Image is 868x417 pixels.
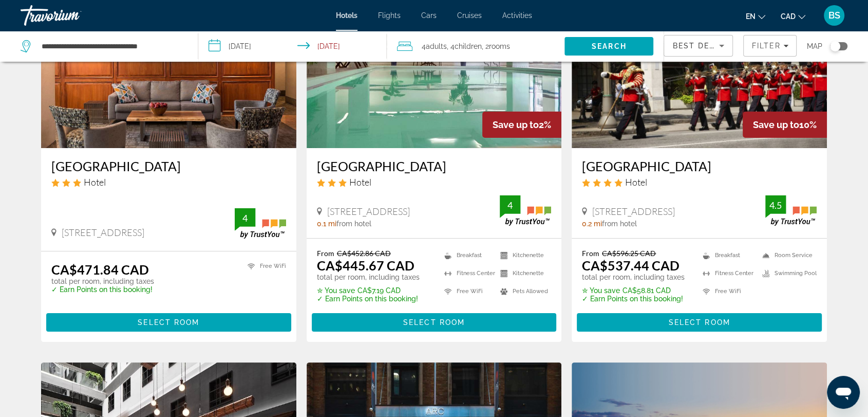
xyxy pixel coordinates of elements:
[482,112,561,138] div: 2%
[822,42,847,51] button: Toggle map
[495,249,551,262] li: Kitchenette
[337,249,391,258] del: CA$452.86 CAD
[500,199,520,211] div: 4
[582,176,817,188] div: 4 star Hotel
[317,176,552,188] div: 3 star Hotel
[349,176,371,188] span: Hotel
[582,258,680,273] ins: CA$537.44 CAD
[403,318,465,327] span: Select Room
[500,195,551,226] img: TrustYou guest rating badge
[317,286,355,295] span: ✮ You save
[625,176,647,188] span: Hotel
[21,2,123,29] a: Travorium
[493,119,539,130] span: Save up to
[235,208,286,239] img: TrustYou guest rating badge
[439,285,495,298] li: Free WiFi
[582,220,602,228] span: 0.2 mi
[495,267,551,280] li: Kitchenette
[439,249,495,262] li: Breakfast
[387,31,564,62] button: Travelers: 4 adults, 4 children
[757,267,817,280] li: Swimming Pool
[317,273,420,281] p: total per room, including taxes
[672,40,724,52] mat-select: Sort by
[592,206,675,217] span: [STREET_ADDRESS]
[317,249,334,258] span: From
[697,285,757,298] li: Free WiFi
[602,220,637,228] span: from hotel
[51,262,149,277] ins: CA$471.84 CAD
[312,316,557,327] a: Select Room
[62,227,144,238] span: [STREET_ADDRESS]
[46,313,291,332] button: Select Room
[421,11,437,20] a: Cars
[743,35,797,57] button: Filters
[426,42,447,50] span: Adults
[51,277,154,285] p: total per room, including taxes
[336,11,357,20] a: Hotels
[495,285,551,298] li: Pets Allowed
[582,295,685,303] p: ✓ Earn Points on this booking!
[781,12,796,21] span: CAD
[138,318,199,327] span: Select Room
[41,39,182,54] input: Search hotel destination
[828,10,840,21] span: BS
[317,295,420,303] p: ✓ Earn Points on this booking!
[198,31,386,62] button: Select check in and out date
[602,249,656,258] del: CA$596.25 CAD
[577,313,822,332] button: Select Room
[669,318,730,327] span: Select Room
[312,313,557,332] button: Select Room
[743,112,827,138] div: 10%
[51,158,286,174] a: [GEOGRAPHIC_DATA]
[821,5,847,26] button: User Menu
[455,42,482,50] span: Children
[327,206,410,217] span: [STREET_ADDRESS]
[697,267,757,280] li: Fitness Center
[697,249,757,262] li: Breakfast
[51,176,286,188] div: 3 star Hotel
[582,286,620,295] span: ✮ You save
[757,249,817,262] li: Room Service
[336,220,371,228] span: from hotel
[746,12,756,21] span: en
[765,199,786,211] div: 4.5
[317,258,414,273] ins: CA$445.67 CAD
[242,262,286,270] li: Free WiFi
[781,9,805,24] button: Change currency
[51,285,154,294] p: ✓ Earn Points on this booking!
[582,158,817,174] a: [GEOGRAPHIC_DATA]
[457,11,482,20] a: Cruises
[751,42,781,50] span: Filter
[439,267,495,280] li: Fitness Center
[592,42,627,50] span: Search
[827,376,860,409] iframe: Button to launch messaging window
[235,212,255,224] div: 4
[502,11,532,20] a: Activities
[582,286,685,295] p: CA$58.81 CAD
[765,195,817,226] img: TrustYou guest rating badge
[582,249,599,258] span: From
[317,286,420,295] p: CA$7.19 CAD
[317,158,552,174] a: [GEOGRAPHIC_DATA]
[753,119,799,130] span: Save up to
[378,11,401,20] a: Flights
[672,42,726,50] span: Best Deals
[46,316,291,327] a: Select Room
[84,176,106,188] span: Hotel
[447,39,482,53] span: , 4
[582,273,685,281] p: total per room, including taxes
[422,39,447,53] span: 4
[746,9,765,24] button: Change language
[482,39,510,53] span: , 2
[317,220,336,228] span: 0.1 mi
[489,42,510,50] span: rooms
[807,39,822,53] span: Map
